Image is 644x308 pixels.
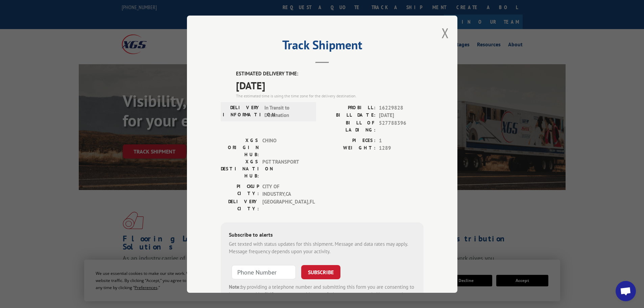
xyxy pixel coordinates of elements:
[221,40,424,53] h2: Track Shipment
[616,281,636,301] div: Open chat
[229,240,415,255] div: Get texted with status updates for this shipment. Message and data rates may apply. Message frequ...
[229,283,241,290] strong: Note:
[264,104,310,119] span: In Transit to Destination
[229,230,415,240] div: Subscribe to alerts
[379,137,424,144] span: 1
[221,183,259,198] label: PICKUP CITY:
[262,137,308,158] span: CHINO
[322,112,376,119] label: BILL DATE:
[322,144,376,152] label: WEIGHT:
[442,24,449,42] button: Close modal
[229,283,415,306] div: by providing a telephone number and submitting this form you are consenting to be contacted by SM...
[236,77,424,93] span: [DATE]
[322,104,376,112] label: PROBILL:
[322,119,376,133] label: BILL OF LADING:
[236,70,424,78] label: ESTIMATED DELIVERY TIME:
[232,265,296,279] input: Phone Number
[379,119,424,133] span: 527788396
[262,183,308,198] span: CITY OF INDUSTRY , CA
[262,158,308,179] span: PGT TRANSPORT
[379,104,424,112] span: 16229828
[221,198,259,212] label: DELIVERY CITY:
[301,265,340,279] button: SUBSCRIBE
[379,112,424,119] span: [DATE]
[223,104,261,119] label: DELIVERY INFORMATION:
[379,144,424,152] span: 1289
[262,198,308,212] span: [GEOGRAPHIC_DATA] , FL
[322,137,376,144] label: PIECES:
[236,93,424,99] div: The estimated time is using the time zone for the delivery destination.
[221,137,259,158] label: XGS ORIGIN HUB:
[221,158,259,179] label: XGS DESTINATION HUB:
